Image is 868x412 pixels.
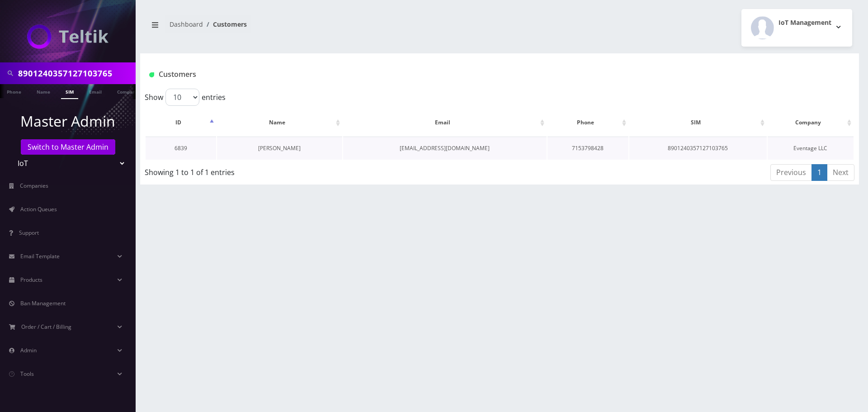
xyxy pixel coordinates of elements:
[629,109,767,136] th: SIM: activate to sort column ascending
[20,299,66,307] span: Ban Management
[629,137,767,160] td: 8901240357127103765
[770,164,812,181] a: Previous
[145,163,434,178] div: Showing 1 to 1 of 1 entries
[20,370,34,378] span: Tools
[165,89,199,106] select: Showentries
[2,84,26,98] a: Phone
[32,84,55,98] a: Name
[217,109,342,136] th: Name: activate to sort column ascending
[20,276,42,284] span: Products
[146,109,216,136] th: ID: activate to sort column descending
[20,252,60,260] span: Email Template
[21,139,115,155] a: Switch to Master Admin
[20,182,48,189] span: Companies
[768,109,854,136] th: Company: activate to sort column ascending
[20,346,37,354] span: Admin
[20,205,57,213] span: Action Queues
[258,144,301,152] a: [PERSON_NAME]
[146,137,216,160] td: 6839
[61,84,78,99] a: SIM
[343,109,547,136] th: Email: activate to sort column ascending
[85,84,106,98] a: Email
[343,137,547,160] td: [EMAIL_ADDRESS][DOMAIN_NAME]
[145,89,226,106] label: Show entries
[18,65,133,82] input: Search in Company
[170,20,203,28] a: Dashboard
[547,137,628,160] td: 7153798428
[811,164,827,181] a: 1
[21,323,71,331] span: Order / Cart / Billing
[203,19,247,29] li: Customers
[778,19,831,27] h2: IoT Management
[113,84,143,98] a: Company
[768,137,854,160] td: Eventage LLC
[27,24,108,49] img: IoT
[149,70,731,79] h1: Customers
[827,164,854,181] a: Next
[741,9,852,47] button: IoT Management
[547,109,628,136] th: Phone: activate to sort column ascending
[147,15,493,41] nav: breadcrumb
[19,229,39,237] span: Support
